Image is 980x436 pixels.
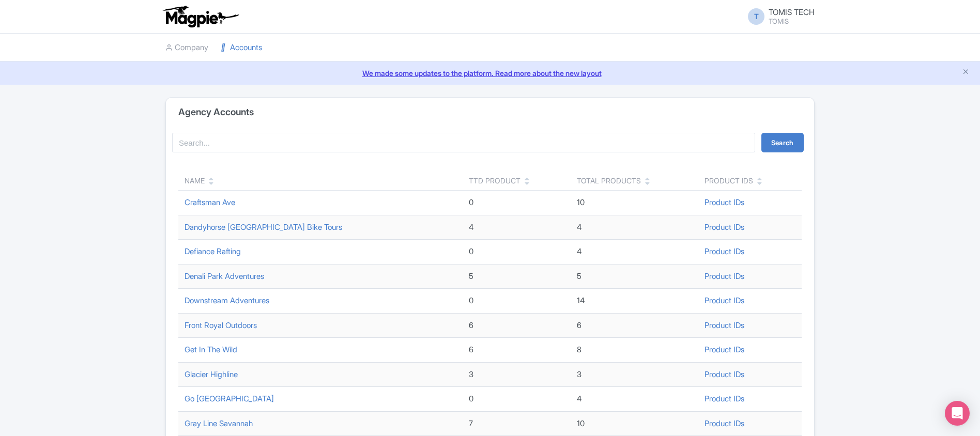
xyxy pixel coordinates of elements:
a: Product IDs [705,197,744,207]
div: Total Products [577,175,641,186]
a: Go [GEOGRAPHIC_DATA] [185,394,274,403]
a: T TOMIS TECH TOMIS [742,8,815,25]
a: Craftsman Ave [185,197,235,207]
td: 0 [463,387,571,412]
td: 6 [463,338,571,363]
a: Product IDs [705,394,744,403]
td: 0 [463,289,571,314]
span: TOMIS TECH [769,7,815,17]
a: Product IDs [705,345,744,354]
input: Search... [172,133,755,152]
td: 10 [571,191,698,215]
a: Product IDs [705,369,744,379]
div: Open Intercom Messenger [945,401,970,426]
a: Product IDs [705,222,744,232]
a: Product IDs [705,320,744,330]
td: 4 [571,215,698,240]
a: Glacier Highline [185,369,238,379]
td: 6 [571,313,698,338]
td: 3 [571,362,698,387]
a: Defiance Rafting [185,246,241,256]
img: logo-ab69f6fb50320c5b225c76a69d11143b.png [160,5,240,28]
a: Product IDs [705,246,744,256]
td: 5 [463,264,571,289]
td: 4 [463,215,571,240]
td: 3 [463,362,571,387]
td: 4 [571,387,698,412]
a: Get In The Wild [185,345,237,354]
a: Product IDs [705,418,744,428]
a: Dandyhorse [GEOGRAPHIC_DATA] Bike Tours [185,222,342,232]
span: T [748,8,764,25]
a: Denali Park Adventures [185,271,264,281]
a: Gray Line Savannah [185,418,253,428]
button: Search [761,133,804,152]
a: We made some updates to the platform. Read more about the new layout [6,68,974,79]
td: 14 [571,289,698,314]
div: TTD Product [469,175,520,186]
div: Name [185,175,205,186]
td: 8 [571,338,698,363]
td: 6 [463,313,571,338]
a: Company [165,34,208,62]
small: TOMIS [769,18,815,25]
a: Product IDs [705,271,744,281]
button: Close announcement [962,67,970,79]
a: Product IDs [705,295,744,305]
a: Downstream Adventures [185,295,269,305]
h4: Agency Accounts [178,107,254,117]
td: 0 [463,240,571,264]
td: 0 [463,191,571,215]
a: Front Royal Outdoors [185,320,257,330]
a: Accounts [221,34,262,62]
td: 4 [571,240,698,264]
td: 7 [463,411,571,436]
td: 5 [571,264,698,289]
td: 10 [571,411,698,436]
div: Product IDs [705,175,753,186]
